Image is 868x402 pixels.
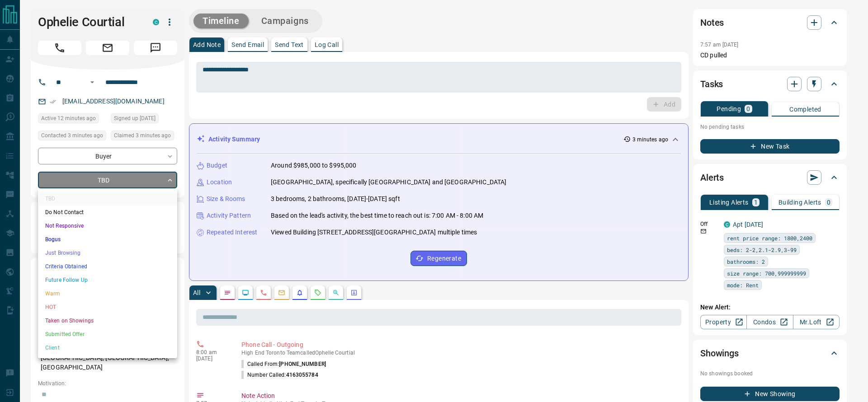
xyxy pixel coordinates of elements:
[38,327,177,341] li: Submitted Offer
[38,341,177,355] li: Client
[38,233,177,246] li: Bogus
[38,273,177,287] li: Future Follow Up
[38,300,177,314] li: HOT
[38,219,177,233] li: Not Responsive
[38,314,177,327] li: Taken on Showings
[38,206,177,219] li: Do Not Contact
[38,246,177,260] li: Just Browsing
[38,287,177,300] li: Warm
[38,260,177,273] li: Criteria Obtained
